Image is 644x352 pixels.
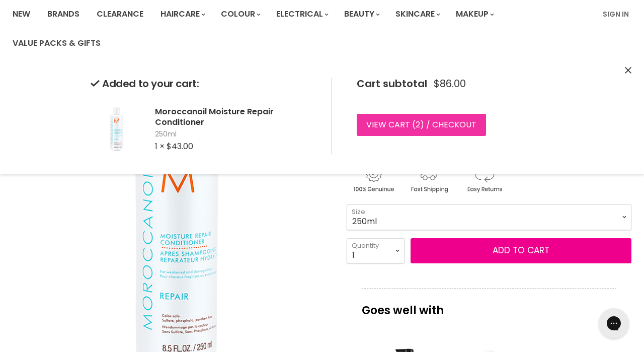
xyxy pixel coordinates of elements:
[5,4,38,25] a: New
[594,305,634,342] iframe: Gorgias live chat messenger
[597,4,635,25] a: Sign In
[155,140,165,152] span: 1 ×
[5,33,108,54] a: Value Packs & Gifts
[269,4,335,25] a: Electrical
[416,119,420,130] span: 2
[337,4,386,25] a: Beauty
[625,65,631,76] button: Close
[493,244,549,256] span: Add to cart
[347,238,405,263] select: Quantity
[91,78,315,90] h2: Added to your cart:
[434,78,466,90] span: $86.00
[448,4,500,25] a: Makeup
[357,114,486,136] a: View cart (2) / Checkout
[357,77,427,91] span: Cart subtotal
[155,129,315,139] span: 250ml
[40,4,87,25] a: Brands
[167,140,193,152] span: $43.00
[153,4,211,25] a: Haircare
[388,4,446,25] a: Skincare
[89,4,151,25] a: Clearance
[347,164,400,194] img: genuine.gif
[411,238,631,263] button: Add to cart
[155,106,315,127] h2: Moroccanoil Moisture Repair Conditioner
[91,104,141,154] img: Moroccanoil Moisture Repair Conditioner
[457,164,511,194] img: returns.gif
[362,289,616,322] p: Goes well with
[402,164,455,194] img: shipping.gif
[213,4,267,25] a: Colour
